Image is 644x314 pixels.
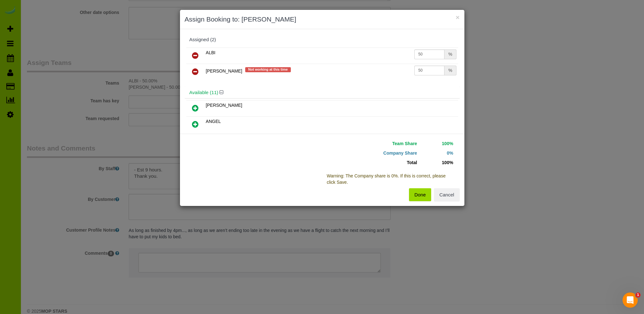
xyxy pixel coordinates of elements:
span: 1 [635,292,641,298]
button: × [456,14,459,21]
iframe: Intercom live chat [622,292,638,308]
td: 100% [419,139,455,148]
button: Cancel [434,188,460,202]
h4: Available (11) [189,90,455,95]
td: 100% [419,158,455,167]
td: 0% [419,148,455,158]
button: Done [409,188,431,202]
div: % [444,49,456,59]
span: [PERSON_NAME] [206,103,242,108]
h3: Assign Booking to: [PERSON_NAME] [185,15,460,24]
span: [PERSON_NAME] [206,68,242,73]
div: % [444,66,456,75]
td: Team Share [327,139,419,148]
td: Company Share [327,148,419,158]
span: ANGEL [206,119,221,124]
span: ALBI [206,50,215,55]
td: Total [327,158,419,167]
div: Assigned (2) [189,37,455,42]
span: Not working at this time [245,67,291,72]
